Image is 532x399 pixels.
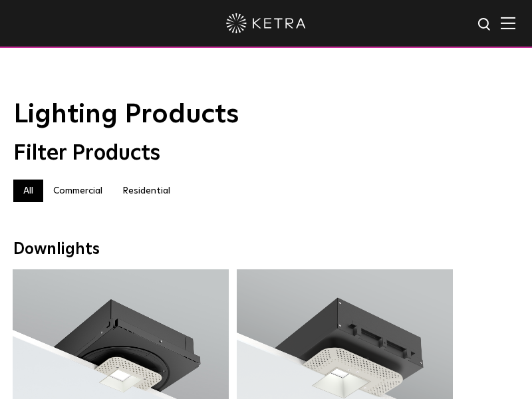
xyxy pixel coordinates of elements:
img: ketra-logo-2019-white [226,13,306,33]
img: search icon [477,17,493,33]
label: Commercial [43,180,112,202]
label: All [13,180,43,202]
img: Hamburger%20Nav.svg [501,17,515,29]
div: Downlights [13,240,519,259]
div: Filter Products [13,141,519,166]
label: Residential [112,180,180,202]
span: Lighting Products [13,101,239,128]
